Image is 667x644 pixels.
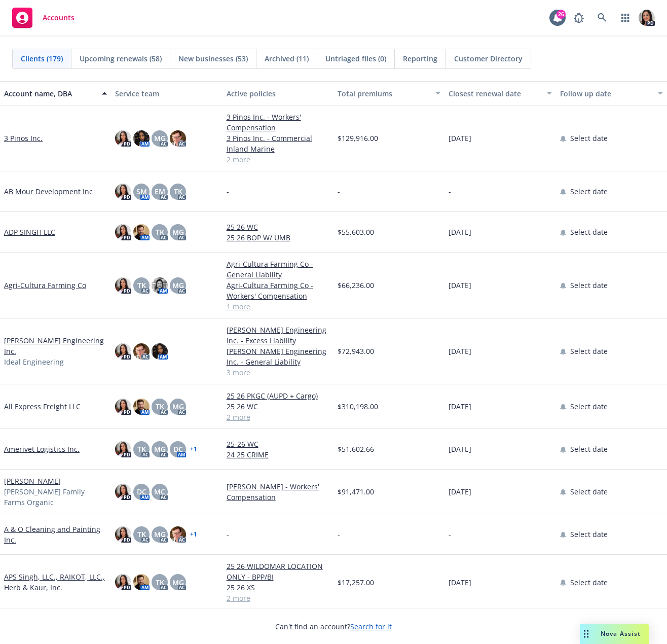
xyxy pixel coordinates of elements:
img: photo [115,526,131,543]
a: Report a Bug [569,8,589,28]
span: - [338,186,340,197]
button: Nova Assist [580,624,649,644]
img: photo [115,277,131,294]
img: photo [170,526,186,543]
a: [PERSON_NAME] Engineering Inc. - Excess Liability [227,325,329,346]
span: [DATE] [449,577,471,588]
a: 1 more [227,301,329,312]
div: Account name, DBA [4,88,96,99]
span: [DATE] [449,133,471,144]
span: MG [172,401,184,412]
img: photo [115,224,131,240]
span: Select date [570,529,608,540]
span: Select date [570,346,608,356]
span: $310,198.00 [338,401,378,412]
span: [DATE] [449,280,471,291]
span: [DATE] [449,444,471,454]
span: Accounts [43,14,75,22]
span: Select date [570,401,608,412]
span: MC [154,486,165,497]
span: [DATE] [449,346,471,356]
img: photo [133,574,150,590]
div: Closest renewal date [449,88,540,99]
img: photo [115,399,131,415]
button: Closest renewal date [444,81,555,105]
a: [PERSON_NAME] Engineering Inc. - General Liability [227,346,329,367]
span: TK [137,444,146,454]
div: Total premiums [338,88,429,99]
span: [DATE] [449,227,471,237]
span: EM [155,186,165,197]
img: photo [639,10,655,26]
span: Select date [570,280,608,291]
span: SM [136,186,147,197]
a: 2 more [227,593,329,603]
span: DC [137,486,146,497]
span: [PERSON_NAME] Family Farms Organic [4,486,107,508]
span: $129,916.00 [338,133,378,144]
button: Follow up date [556,81,667,105]
span: MG [172,577,184,588]
span: Reporting [403,53,437,64]
a: 3 Pinos Inc. - Commercial Inland Marine [227,133,329,154]
a: 3 Pinos Inc. [4,133,43,144]
button: Total premiums [333,81,444,105]
img: photo [152,277,168,294]
span: TK [156,577,164,588]
span: [DATE] [449,486,471,497]
img: photo [133,224,150,240]
span: MG [154,444,166,454]
a: 3 Pinos Inc. - Workers' Compensation [227,112,329,133]
span: TK [156,401,164,412]
a: 25 26 WC [227,401,329,412]
span: Select date [570,133,608,144]
img: photo [115,574,131,590]
span: Customer Directory [454,53,523,64]
a: Switch app [615,8,636,28]
a: 25 26 WC [227,222,329,232]
span: $55,603.00 [338,227,374,237]
span: Select date [570,577,608,588]
span: Select date [570,186,608,197]
span: New businesses (53) [178,53,248,64]
span: $17,257.00 [338,577,374,588]
div: Drag to move [580,624,592,644]
a: A & O Cleaning and Painting Inc. [4,524,107,545]
span: Can't find an account? [275,621,392,632]
a: Search for it [350,622,392,631]
span: Archived (11) [265,53,309,64]
span: Nova Assist [601,629,641,638]
span: $51,602.66 [338,444,374,454]
img: photo [115,184,131,200]
img: photo [115,130,131,147]
span: - [449,186,451,197]
a: 25 26 XS [227,582,329,593]
a: 25 26 BOP W/ UMB [227,232,329,243]
span: Clients (179) [21,53,63,64]
span: - [227,529,229,540]
span: TK [156,227,164,237]
span: - [449,529,451,540]
span: Select date [570,486,608,497]
a: + 1 [190,531,197,538]
a: Amerivet Logistics Inc. [4,444,80,454]
span: Upcoming renewals (58) [80,53,162,64]
a: Agri-Cultura Farming Co - General Liability [227,259,329,280]
span: MG [172,227,184,237]
a: 2 more [227,154,329,165]
img: photo [115,343,131,360]
span: MG [154,529,166,540]
span: TK [174,186,182,197]
div: 26 [557,10,566,19]
a: APS Singh, LLC., RAIKOT, LLC., Herb & Kaur, Inc. [4,571,107,593]
img: photo [133,343,150,360]
span: MG [172,280,184,291]
span: $91,471.00 [338,486,374,497]
a: 2 more [227,412,329,422]
img: photo [133,399,150,415]
a: 25-26 WC [227,439,329,449]
a: ADP SINGH LLC [4,227,55,237]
